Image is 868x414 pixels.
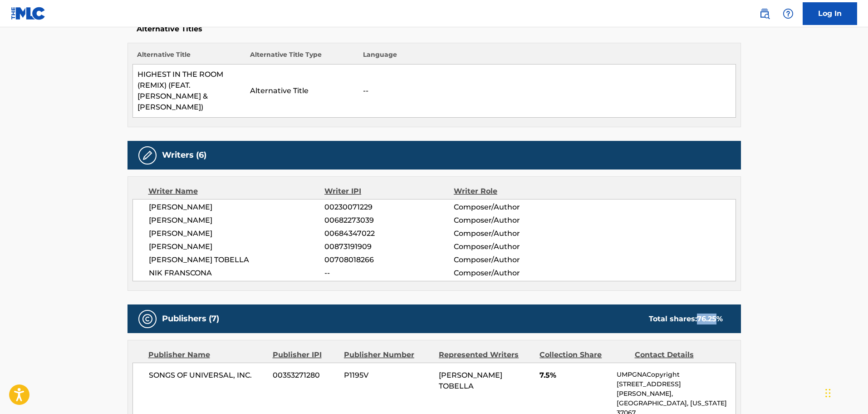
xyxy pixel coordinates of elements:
[454,254,571,265] span: Composer/Author
[324,241,453,252] span: 00873191909
[324,202,453,213] span: 00230071229
[454,241,571,252] span: Composer/Author
[11,7,46,20] img: MLC Logo
[454,268,571,279] span: Composer/Author
[149,268,325,279] span: NIK FRANSCONA
[162,314,219,324] h5: Publishers (7)
[132,65,245,118] td: HIGHEST IN THE ROOM (REMIX) (FEAT. [PERSON_NAME] & [PERSON_NAME])
[759,8,770,19] img: search
[137,25,732,34] h5: Alternative Titles
[273,349,337,360] div: Publisher IPI
[358,50,736,65] th: Language
[783,8,794,19] img: help
[149,254,325,265] span: [PERSON_NAME] TOBELLA
[358,65,736,118] td: --
[245,50,358,65] th: Alternative Title Type
[344,370,432,381] span: P1195V
[454,215,571,226] span: Composer/Author
[324,268,453,279] span: --
[149,370,266,381] span: SONGS OF UNIVERSAL, INC.
[324,215,453,226] span: 00682273039
[142,314,153,324] img: Publishers
[439,371,502,390] span: [PERSON_NAME] TOBELLA
[617,379,735,399] p: [STREET_ADDRESS][PERSON_NAME],
[779,5,797,23] div: Help
[324,254,453,265] span: 00708018266
[649,314,723,324] div: Total shares:
[149,215,325,226] span: [PERSON_NAME]
[635,349,723,360] div: Contact Details
[823,370,868,414] iframe: Chat Widget
[439,349,533,360] div: Represented Writers
[149,228,325,239] span: [PERSON_NAME]
[697,314,723,323] span: 76.25 %
[132,50,245,65] th: Alternative Title
[142,150,153,161] img: Writers
[162,150,206,160] h5: Writers (6)
[324,186,454,197] div: Writer IPI
[454,202,571,213] span: Composer/Author
[539,349,628,360] div: Collection Share
[617,370,735,379] p: UMPGNACopyright
[454,228,571,239] span: Composer/Author
[324,228,453,239] span: 00684347022
[755,5,774,23] a: Public Search
[149,202,325,213] span: [PERSON_NAME]
[148,186,325,197] div: Writer Name
[825,379,831,407] div: Drag
[803,2,857,25] a: Log In
[273,370,337,381] span: 00353271280
[245,65,358,118] td: Alternative Title
[149,241,325,252] span: [PERSON_NAME]
[148,349,266,360] div: Publisher Name
[344,349,432,360] div: Publisher Number
[454,186,571,197] div: Writer Role
[539,370,610,381] span: 7.5%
